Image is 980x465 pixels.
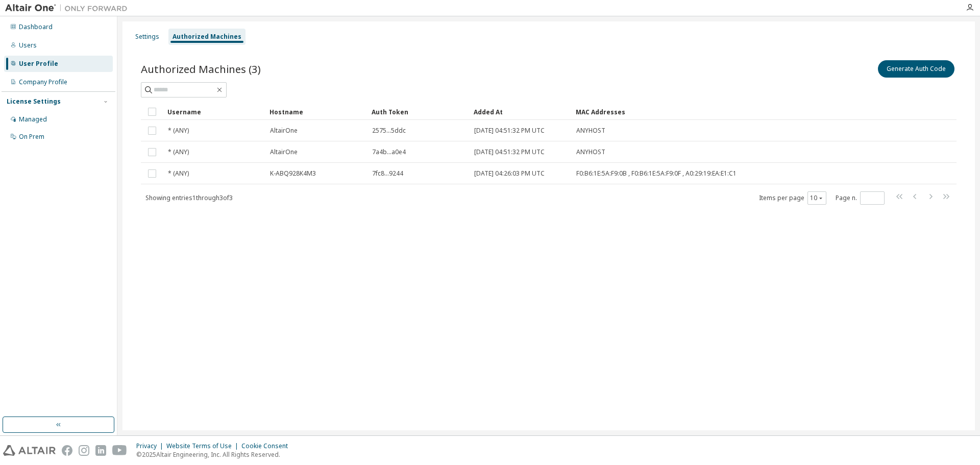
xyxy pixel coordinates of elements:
span: Authorized Machines (3) [141,62,261,76]
span: K-ABQ928K4M3 [270,169,316,178]
span: 7a4b...a0e4 [372,148,406,156]
span: * (ANY) [168,148,189,156]
div: Company Profile [19,78,67,86]
span: * (ANY) [168,127,189,135]
img: youtube.svg [112,445,127,456]
img: altair_logo.svg [3,445,56,456]
span: * (ANY) [168,169,189,178]
div: Privacy [136,442,166,450]
div: Auth Token [372,104,465,120]
div: Managed [19,115,47,124]
span: 2575...5ddc [372,127,406,135]
img: Altair One [5,3,133,13]
span: F0:B6:1E:5A:F9:0B , F0:B6:1E:5A:F9:0F , A0:29:19:EA:E1:C1 [576,169,737,178]
div: Authorized Machines [173,33,241,41]
div: Website Terms of Use [166,442,241,450]
div: License Settings [7,97,61,106]
span: 7fc8...9244 [372,169,403,178]
span: [DATE] 04:26:03 PM UTC [474,169,545,178]
div: Hostname [269,104,363,120]
img: instagram.svg [79,445,89,456]
div: Users [19,41,37,50]
span: [DATE] 04:51:32 PM UTC [474,127,545,135]
img: linkedin.svg [95,445,106,456]
p: © 2025 Altair Engineering, Inc. All Rights Reserved. [136,450,294,459]
span: ANYHOST [576,148,605,156]
span: [DATE] 04:51:32 PM UTC [474,148,545,156]
div: Cookie Consent [241,442,294,450]
div: Dashboard [19,23,53,31]
span: Page n. [836,191,885,205]
span: AltairOne [270,148,298,156]
span: AltairOne [270,127,298,135]
div: Added At [474,104,568,120]
button: Generate Auth Code [878,60,954,78]
div: On Prem [19,133,44,141]
div: Username [167,104,261,120]
img: facebook.svg [62,445,72,456]
button: 10 [810,194,824,202]
span: Items per page [759,191,826,205]
div: Settings [135,33,159,41]
span: Showing entries 1 through 3 of 3 [145,193,233,202]
span: ANYHOST [576,127,605,135]
div: MAC Addresses [576,104,849,120]
div: User Profile [19,60,58,68]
